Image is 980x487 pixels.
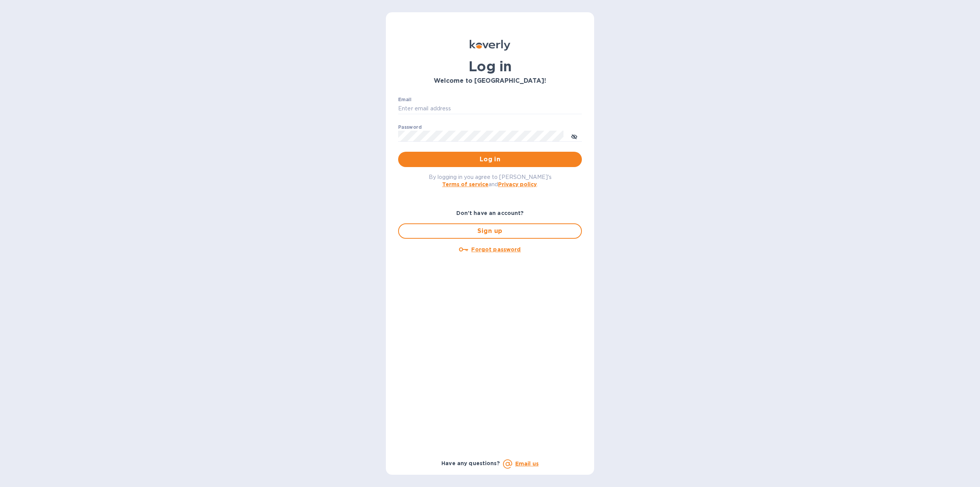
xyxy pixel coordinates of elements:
button: toggle password visibility [567,128,582,144]
label: Email [398,97,412,102]
button: Log in [398,152,582,167]
span: By logging in you agree to [PERSON_NAME]'s and . [429,174,552,187]
input: Enter email address [398,103,582,115]
b: Have any questions? [441,460,500,466]
span: Log in [404,155,576,164]
span: Sign up [405,226,575,236]
a: Privacy policy [498,181,537,187]
h1: Log in [398,58,582,74]
b: Don't have an account? [456,210,524,216]
a: Email us [515,461,539,467]
button: Sign up [398,223,582,239]
u: Forgot password [471,246,521,253]
h3: Welcome to [GEOGRAPHIC_DATA]! [398,77,582,85]
a: Terms of service [442,181,488,187]
img: Koverly [470,40,510,51]
label: Password [398,125,421,130]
